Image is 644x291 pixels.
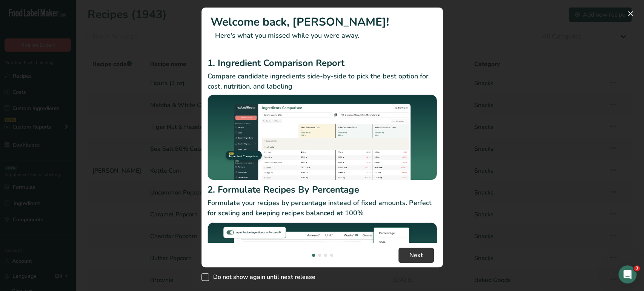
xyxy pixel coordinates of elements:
[211,31,434,41] p: Here's what you missed while you were away.
[207,56,437,70] h2: 1. Ingredient Comparison Report
[209,273,315,281] span: Do not show again until next release
[398,248,434,263] button: Next
[207,183,437,196] h2: 2. Formulate Recipes By Percentage
[211,14,434,31] h1: Welcome back, [PERSON_NAME]!
[409,251,423,260] span: Next
[634,265,640,271] span: 3
[618,265,636,283] iframe: Intercom live chat
[207,71,437,92] p: Compare candidate ingredients side-by-side to pick the best option for cost, nutrition, and labeling
[207,198,437,218] p: Formulate your recipes by percentage instead of fixed amounts. Perfect for scaling and keeping re...
[207,95,437,180] img: Ingredient Comparison Report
